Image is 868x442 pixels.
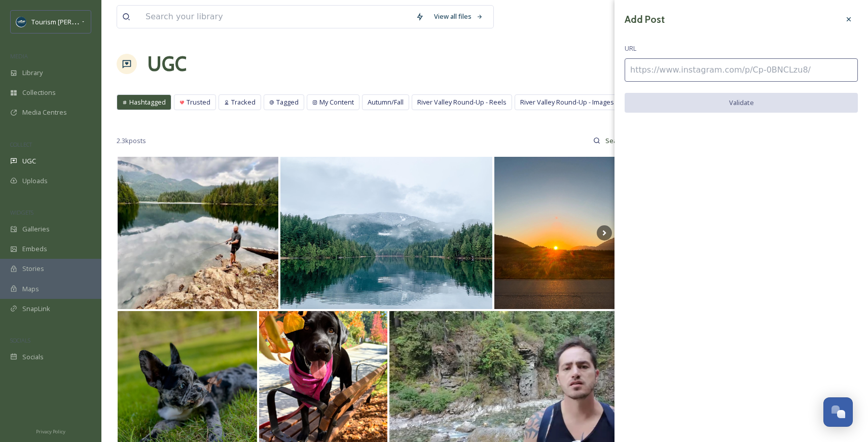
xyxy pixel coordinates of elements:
span: Tagged [276,97,299,107]
img: Social%20Media%20Profile%20Picture.png [16,17,26,27]
span: Media Centres [22,108,67,117]
img: Spectacular view at Weaver Lake! #adventure #tourismbc #roadtrip #weaverlake #kent #bc #november2020 [280,157,492,309]
input: Search your library [140,6,411,28]
span: Autumn/Fall [368,97,404,107]
button: Open Chat [823,397,853,427]
span: 2.3k posts [117,136,146,146]
span: SnapLink [22,304,50,314]
span: URL [625,44,636,53]
span: Galleries [22,224,50,234]
span: Socials [22,352,44,362]
span: Embeds [22,244,47,254]
input: Search [600,130,633,151]
span: Uploads [22,176,48,186]
span: Library [22,68,43,78]
a: Privacy Policy [36,425,65,437]
button: Validate [625,93,858,113]
span: Stories [22,264,44,274]
span: MEDIA [10,52,28,60]
h3: Add Post [625,12,665,27]
img: Summer Dump #harrisonhotsprings #chilliwack [494,157,618,309]
input: https://www.instagram.com/p/Cp-0BNCLzu8/ [625,58,858,82]
span: Hashtagged [129,97,166,107]
a: UGC [147,49,187,79]
span: COLLECT [10,141,32,148]
span: River Valley Round-Up - Reels [417,97,507,107]
span: UGC [22,156,36,166]
span: Tourism [PERSON_NAME] [31,17,108,26]
span: SOCIALS [10,336,30,344]
a: View all files [429,7,488,26]
span: My Content [319,97,354,107]
span: River Valley Round-Up - Images [520,97,614,107]
span: Maps [22,284,39,294]
span: Trusted [187,97,210,107]
img: 372087459_206557135510044_14924170677351512_n.heic [118,157,278,309]
span: Tracked [231,97,256,107]
span: Privacy Policy [36,428,65,435]
span: WIDGETS [10,209,33,216]
span: Collections [22,88,56,97]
